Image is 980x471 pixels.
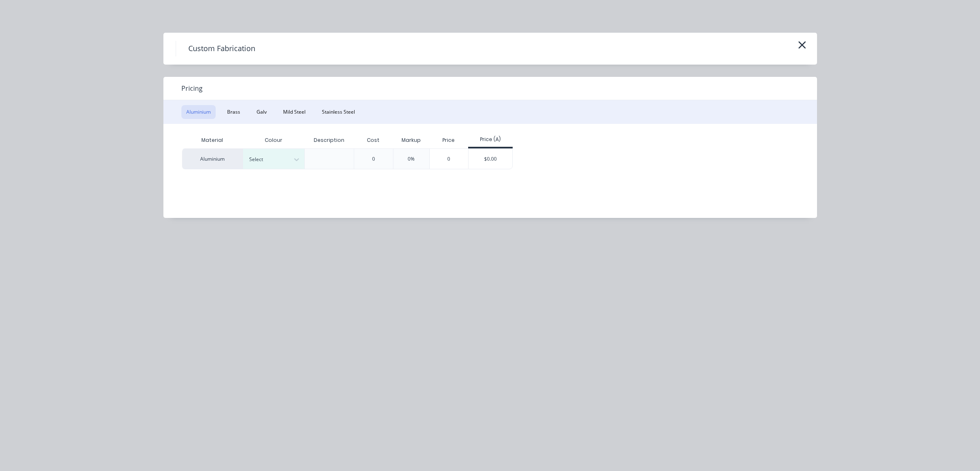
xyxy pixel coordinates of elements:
div: Cost [354,132,393,148]
div: Material [182,132,243,148]
span: Pricing [181,83,203,93]
h4: Custom Fabrication [176,41,268,56]
div: 0 [430,149,469,169]
div: Price (A) [468,136,513,143]
div: 0 [372,155,375,163]
div: Aluminium [182,148,243,169]
div: Description [307,130,351,150]
button: Brass [222,105,245,119]
div: $0.00 [469,149,512,169]
button: Galv [252,105,272,119]
div: Markup [393,132,429,148]
div: Price [429,132,469,148]
div: 0% [408,155,415,163]
button: Stainless Steel [317,105,360,119]
div: Colour [243,132,304,148]
button: Mild Steel [278,105,310,119]
button: Aluminium [181,105,216,119]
